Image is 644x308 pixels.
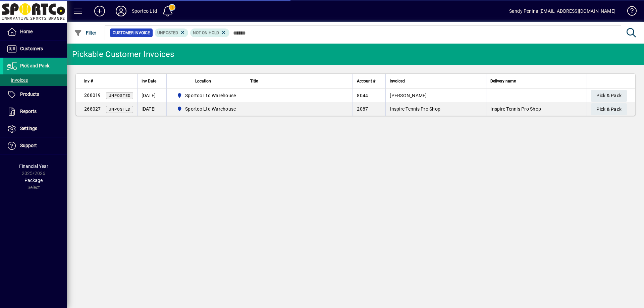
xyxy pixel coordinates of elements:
[250,77,258,85] span: Title
[142,77,162,85] div: Inv Date
[157,30,178,35] span: Unposted
[390,93,427,98] span: [PERSON_NAME]
[72,27,98,39] button: Filter
[3,74,67,86] a: Invoices
[357,77,375,85] span: Account #
[357,106,368,112] span: 2087
[3,86,67,103] a: Products
[596,90,622,101] span: Pick & Pack
[195,77,211,85] span: Location
[185,92,236,99] span: Sportco Ltd Warehouse
[509,6,615,16] div: Sandy Penina [EMAIL_ADDRESS][DOMAIN_NAME]
[24,178,43,183] span: Package
[190,28,229,37] mat-chip: Hold Status: Not On Hold
[174,91,239,100] span: Sportco Ltd Warehouse
[3,41,67,57] a: Customers
[591,90,627,102] button: Pick & Pack
[3,23,67,40] a: Home
[20,29,33,34] span: Home
[72,49,174,60] div: Pickable Customer Invoices
[155,28,189,37] mat-chip: Customer Invoice Status: Unposted
[113,29,150,36] span: Customer Invoice
[174,105,239,113] span: Sportco Ltd Warehouse
[193,30,219,35] span: Not On Hold
[20,143,37,148] span: Support
[110,5,132,17] button: Profile
[20,91,39,97] span: Products
[390,77,405,85] span: Invoiced
[622,1,636,23] a: Knowledge Base
[20,46,43,51] span: Customers
[357,77,381,85] div: Account #
[84,77,93,85] span: Inv #
[390,106,440,112] span: Inspire Tennis Pro Shop
[109,94,130,98] span: Unposted
[171,77,242,85] div: Location
[132,6,157,16] div: Sportco Ltd
[84,77,133,85] div: Inv #
[109,107,130,112] span: Unposted
[84,93,101,98] span: 268019
[20,109,37,114] span: Reports
[490,77,583,85] div: Delivery name
[390,77,482,85] div: Invoiced
[74,30,97,36] span: Filter
[137,89,166,102] td: [DATE]
[185,106,236,112] span: Sportco Ltd Warehouse
[3,103,67,120] a: Reports
[19,164,48,169] span: Financial Year
[3,120,67,137] a: Settings
[490,77,516,85] span: Delivery name
[89,5,110,17] button: Add
[490,106,541,112] span: Inspire Tennis Pro Shop
[596,104,622,115] span: Pick & Pack
[3,137,67,154] a: Support
[357,93,368,98] span: 8044
[20,63,49,68] span: Pick and Pack
[20,126,37,131] span: Settings
[250,77,348,85] div: Title
[137,102,166,116] td: [DATE]
[7,77,28,83] span: Invoices
[84,106,101,112] span: 268027
[591,103,627,115] button: Pick & Pack
[142,77,156,85] span: Inv Date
